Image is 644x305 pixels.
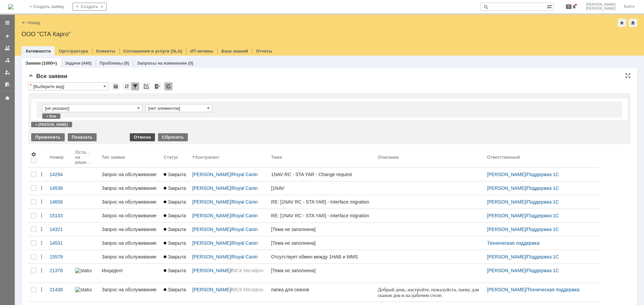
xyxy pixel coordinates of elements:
a: [PERSON_NAME] [487,213,526,218]
div: 1NAV RC - STA YAR - Change request [271,172,372,177]
span: Расширенный поиск [547,3,553,9]
div: Скопировать ссылку на список [142,82,150,90]
div: Запрос на обслуживание [102,254,158,259]
a: Royal Canin [232,213,258,218]
a: Запрос на обслуживание [99,236,161,250]
div: 14538 [50,185,70,191]
span: 2835868 [6,13,22,18]
a: Поддержка 1С [527,227,559,232]
a: [PERSON_NAME] [192,199,231,205]
div: (440) [82,61,92,66]
div: 14294 [50,172,70,177]
a: Поддержка 1С [527,213,559,218]
div: Статус [164,155,178,160]
a: [Тема не заполнена] [268,264,375,283]
div: Действия [39,268,44,273]
a: Поддержка 1С [527,172,559,177]
span: Закрыта [164,240,186,246]
div: Тема [271,155,282,160]
a: Закрыта [161,168,190,181]
a: Закрыта [161,209,190,222]
a: МСК Мегафон [232,268,263,273]
a: 21378 [47,264,72,283]
span: [PERSON_NAME] [586,7,616,11]
div: 14531 [50,240,70,246]
a: [PERSON_NAME] [487,199,526,205]
a: [Тема не заполнена] [268,223,375,236]
a: Закрыта [161,236,190,250]
div: 14321 [50,227,70,232]
div: 14658 [50,199,70,205]
div: / [192,287,266,292]
div: Действия [39,287,44,292]
div: Тип заявки [102,155,125,160]
div: Действия [39,172,44,177]
div: Сохранить вид [112,82,120,90]
a: 15133 [47,209,72,222]
th: Статус [161,147,190,168]
a: 14538 [47,181,72,195]
a: Поддержка 1С [527,268,559,273]
a: [PERSON_NAME] [192,185,231,191]
a: Запросы на изменение [137,61,187,66]
th: Тема [268,147,375,168]
div: Запрос на обслуживание [102,213,158,218]
span: 21378 [34,142,46,147]
a: Отчеты [256,49,272,54]
div: / [192,185,266,191]
div: Экспорт списка [153,82,161,90]
span: Все заявки [28,73,67,79]
a: Закрыта [161,181,190,195]
a: Соглашения и услуги (SLA) [123,49,182,54]
a: [1NAV [268,181,375,195]
a: Закрыта [161,264,190,283]
th: Тип заявки [99,147,161,168]
a: [PERSON_NAME] [192,227,231,232]
div: Действия [39,185,44,191]
div: / [487,254,597,259]
div: Инцидент [102,268,158,273]
div: / [487,172,597,177]
img: statusbar-100 (1).png [75,268,92,273]
a: МСК Мегафон [232,287,263,292]
a: Активности [25,49,51,54]
div: / [487,287,597,292]
div: / [192,240,266,246]
a: Запрос на обслуживание [99,250,161,263]
a: Поддержка 1С [527,254,559,259]
div: [1NAV [271,185,372,191]
div: Запрос на обслуживание [102,185,158,191]
span: Закрыта [164,185,186,191]
a: Запрос на обслуживание [99,168,161,181]
div: Запрос на обслуживание [102,287,158,292]
span: 2835871 [6,40,22,45]
div: Обновлять список [164,82,172,90]
span: Добрый день, просьба помочь настроить программу 1с [7,211,94,222]
div: Осталось на решение [75,150,91,165]
div: Сортировка... [123,82,131,90]
div: Запрос на обслуживание [102,199,158,205]
div: / [192,213,266,218]
a: [PERSON_NAME] [192,254,231,259]
a: Запрос на обслуживание [99,283,161,302]
div: Фильтрация... [131,82,139,90]
a: [Тема не заполнена] [268,236,375,250]
span: Здравствуйте, [PERSON_NAME]! [7,129,81,134]
a: 15579 [47,250,72,263]
div: / [487,213,597,218]
a: 21438 [47,283,72,302]
img: statusbar-100 (1).png [75,287,92,292]
span: [GEOGRAPHIC_DATA] [GEOGRAPHIC_DATA], деревня [GEOGRAPHIC_DATA] [7,285,74,302]
a: Royal Canin [232,240,258,246]
div: Настройки списка отличаются от сохраненных в виде [30,83,32,88]
th: Номер [47,147,72,168]
a: [PERSON_NAME] [192,287,231,292]
a: [PERSON_NAME] [487,268,526,273]
div: Добавить в избранное [618,19,626,27]
div: (9) [124,61,129,66]
a: [PERSON_NAME] [487,287,526,292]
a: Техническая поддержка [487,240,539,246]
div: Номер [50,155,64,160]
div: Сделать домашней страницей [629,19,637,27]
a: База знаний [221,49,248,54]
